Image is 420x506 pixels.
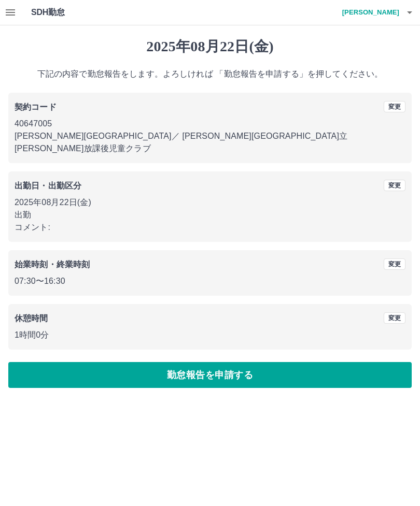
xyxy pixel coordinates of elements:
[384,180,405,191] button: 変更
[8,362,412,388] button: 勤怠報告を申請する
[15,329,405,341] p: 1時間0分
[8,38,412,55] h1: 2025年08月22日(金)
[15,118,405,130] p: 40647005
[15,209,405,221] p: 出勤
[15,275,405,287] p: 07:30 〜 16:30
[15,181,81,190] b: 出勤日・出勤区分
[15,103,57,111] b: 契約コード
[15,221,405,234] p: コメント:
[384,258,405,270] button: 変更
[15,196,405,209] p: 2025年08月22日(金)
[15,260,90,269] b: 始業時刻・終業時刻
[15,130,405,155] p: [PERSON_NAME][GEOGRAPHIC_DATA] ／ [PERSON_NAME][GEOGRAPHIC_DATA]立[PERSON_NAME]放課後児童クラブ
[384,101,405,112] button: 変更
[8,68,412,80] p: 下記の内容で勤怠報告をします。よろしければ 「勤怠報告を申請する」を押してください。
[384,312,405,324] button: 変更
[15,314,48,323] b: 休憩時間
